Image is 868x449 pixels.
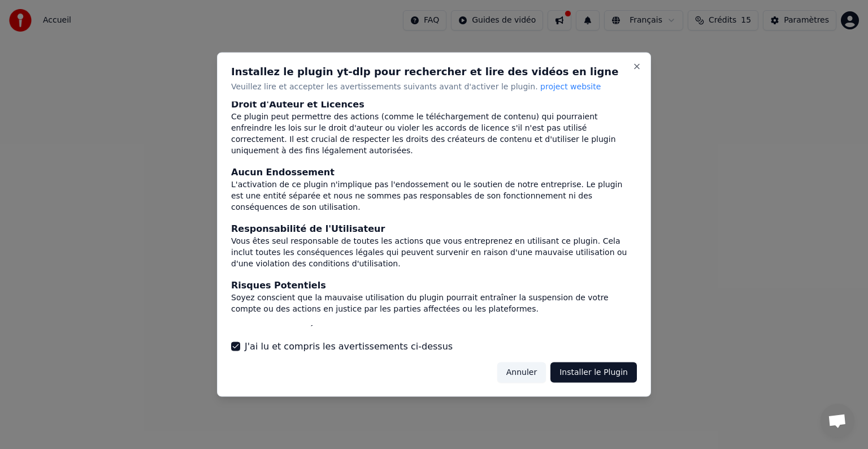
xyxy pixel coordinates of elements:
[540,82,601,91] span: project website
[231,278,637,292] div: Risques Potentiels
[231,222,637,235] div: Responsabilité de l'Utilisateur
[497,362,546,382] button: Annuler
[231,81,637,93] p: Veuillez lire et accepter les avertissements suivants avant d'activer le plugin.
[245,339,453,353] label: J'ai lu et compris les avertissements ci-dessus
[231,97,637,111] div: Droit d'Auteur et Licences
[231,165,637,179] div: Aucun Endossement
[231,323,637,337] div: Consentement Éclairé
[231,67,637,77] h2: Installez le plugin yt-dlp pour rechercher et lire des vidéos en ligne
[231,292,637,314] div: Soyez conscient que la mauvaise utilisation du plugin pourrait entraîner la suspension de votre c...
[550,362,637,382] button: Installer le Plugin
[231,235,637,269] div: Vous êtes seul responsable de toutes les actions que vous entreprenez en utilisant ce plugin. Cel...
[231,111,637,156] div: Ce plugin peut permettre des actions (comme le téléchargement de contenu) qui pourraient enfreind...
[231,179,637,213] div: L'activation de ce plugin n'implique pas l'endossement ou le soutien de notre entreprise. Le plug...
